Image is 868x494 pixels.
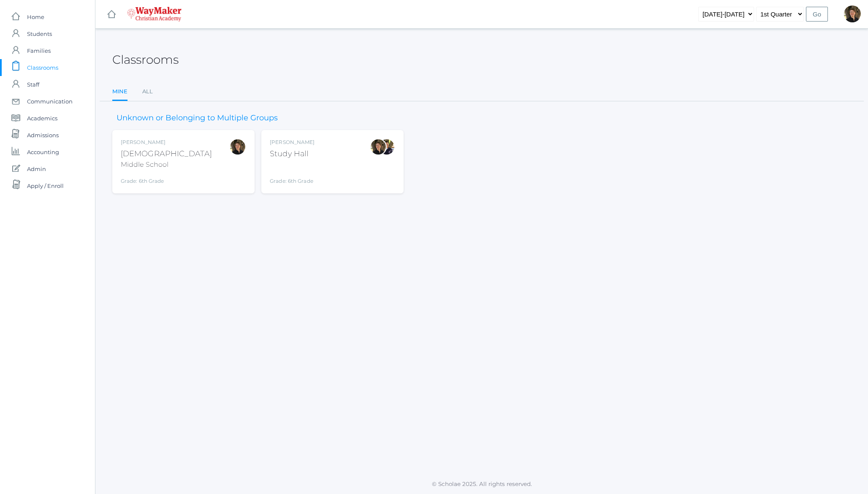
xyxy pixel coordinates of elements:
span: Admissions [27,127,59,144]
div: Dianna Renz [844,5,861,22]
span: Academics [27,110,57,127]
div: Dianna Renz [370,138,387,155]
div: [PERSON_NAME] [270,138,315,146]
span: Staff [27,76,39,93]
div: Grade: 6th Grade [121,173,212,185]
a: Mine [112,83,127,101]
h2: Classrooms [112,53,179,66]
span: Apply / Enroll [27,177,64,194]
div: Grade: 6th Grade [270,163,315,185]
h3: Unknown or Belonging to Multiple Groups [112,114,282,122]
span: Families [27,42,51,59]
span: Admin [27,160,46,177]
input: Go [806,7,828,22]
div: Richard Lepage [378,138,395,155]
div: [DEMOGRAPHIC_DATA] [121,148,212,160]
span: Students [27,25,52,42]
span: Home [27,8,44,25]
div: [PERSON_NAME] [121,138,212,146]
span: Classrooms [27,59,58,76]
div: Dianna Renz [229,138,246,155]
span: Accounting [27,144,59,160]
a: All [142,83,153,100]
span: Communication [27,93,73,110]
img: 4_waymaker-logo-stack-white.png [127,7,182,22]
p: © Scholae 2025. All rights reserved. [95,480,868,488]
div: Study Hall [270,148,315,160]
div: Middle School [121,160,212,170]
